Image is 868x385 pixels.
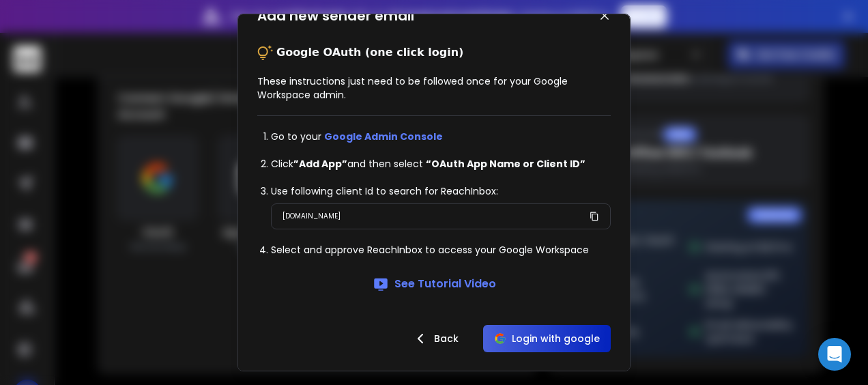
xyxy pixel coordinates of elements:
li: Go to your [271,130,611,143]
strong: “OAuth App Name or Client ID” [426,157,585,171]
img: tips [257,44,274,61]
li: Use following client Id to search for ReachInbox: [271,184,611,198]
div: Open Intercom Messenger [818,338,851,371]
p: These instructions just need to be followed once for your Google Workspace admin. [257,74,611,102]
strong: ”Add App” [293,157,347,171]
a: Google Admin Console [324,130,443,143]
li: Select and approve ReachInbox to access your Google Workspace [271,243,611,257]
p: Google OAuth (one click login) [276,44,463,61]
p: [DOMAIN_NAME] [283,210,341,223]
h1: Add new sender email [257,6,414,25]
button: Login with google [483,325,611,352]
li: Click and then select [271,157,611,171]
a: See Tutorial Video [373,276,496,292]
button: Back [401,325,469,352]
